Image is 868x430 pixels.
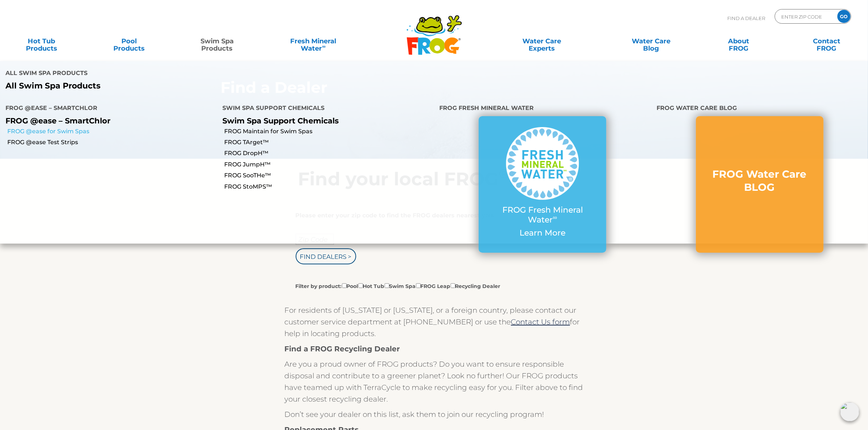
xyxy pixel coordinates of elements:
[781,11,830,22] input: Zip Code Form
[285,304,584,339] p: For residents of [US_STATE] or [US_STATE], or a foreign country, please contact our customer serv...
[793,34,861,48] a: ContactFROG
[553,214,557,221] sup: ∞
[711,167,809,194] h3: FROG Water Care BLOG
[342,283,347,288] input: Filter by product:PoolHot TubSwim SpaFROG LeapRecycling Dealer
[5,67,429,81] h4: All Swim Spa Products
[493,127,592,241] a: FROG Fresh Mineral Water∞ Learn More
[511,317,570,326] a: Contact Us form
[7,127,217,135] a: FROG @ease for Swim Spas
[837,10,851,23] input: GO
[493,205,592,225] p: FROG Fresh Mineral Water
[440,102,646,116] h4: FROG Fresh Mineral Water
[617,34,685,48] a: Water CareBlog
[5,102,211,116] h4: FROG @ease – SmartChlor
[5,81,429,91] a: All Swim Spa Products
[416,283,421,288] input: Filter by product:PoolHot TubSwim SpaFROG LeapRecycling Dealer
[224,171,434,180] a: FROG SooTHe™
[657,102,863,116] h4: FROG Water Care BLOG
[358,283,363,288] input: Filter by product:PoolHot TubSwim SpaFROG LeapRecycling Dealer
[7,138,217,146] a: FROG @ease Test Strips
[270,34,356,48] a: Fresh MineralWater∞
[5,116,211,125] p: FROG @ease – SmartChlor
[840,402,859,421] img: openIcon
[486,34,597,48] a: Water CareExperts
[224,161,434,169] a: FROG JumpH™
[285,344,400,353] strong: Find a FROG Recycling Dealer
[451,283,455,288] input: Filter by product:PoolHot TubSwim SpaFROG LeapRecycling Dealer
[224,127,434,135] a: FROG Maintain for Swim Spas
[224,149,434,157] a: FROG DropH™
[222,102,428,116] h4: Swim Spa Support Chemicals
[222,116,339,125] a: Swim Spa Support Chemicals
[705,34,773,48] a: AboutFROG
[296,248,356,264] input: Find Dealers >
[285,409,584,420] p: Don’t see your dealer on this list, ask them to join our recycling program!
[224,138,434,146] a: FROG TArget™
[95,34,163,48] a: PoolProducts
[322,43,326,49] sup: ∞
[727,9,765,27] p: Find A Dealer
[385,283,389,288] input: Filter by product:PoolHot TubSwim SpaFROG LeapRecycling Dealer
[183,34,251,48] a: Swim SpaProducts
[493,228,592,238] p: Learn More
[7,34,75,48] a: Hot TubProducts
[711,167,809,201] a: FROG Water Care BLOG
[285,358,584,405] p: Are you a proud owner of FROG products? Do you want to ensure responsible disposal and contribute...
[224,183,434,191] a: FROG StoMPS™
[296,282,501,290] label: Filter by product: Pool Hot Tub Swim Spa FROG Leap Recycling Dealer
